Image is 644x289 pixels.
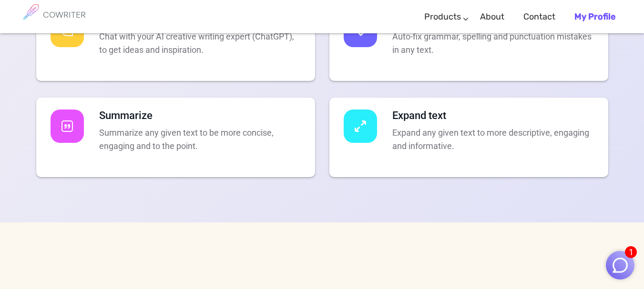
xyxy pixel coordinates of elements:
[606,251,634,279] button: 1
[392,110,594,122] h4: Expand text
[611,256,629,274] img: Close chat
[480,3,504,31] a: About
[392,30,594,57] p: Auto-fix grammar, spelling and punctuation mistakes in any text.
[43,10,86,19] h6: COWRITER
[61,120,73,132] img: icon
[625,246,637,258] span: 1
[99,126,301,153] p: Summarize any given text to be more concise, engaging and to the point.
[355,120,366,132] img: icon
[424,3,461,31] a: Products
[574,3,615,31] a: My Profile
[392,126,594,153] p: Expand any given text to more descriptive, engaging and informative.
[99,110,301,122] h4: Summarize
[523,3,555,31] a: Contact
[574,11,615,22] b: My Profile
[99,30,301,57] p: Chat with your AI creative writing expert (ChatGPT), to get ideas and inspiration.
